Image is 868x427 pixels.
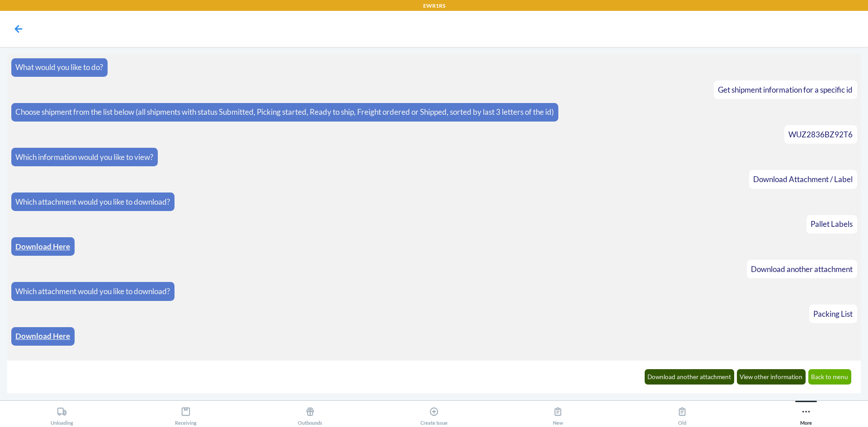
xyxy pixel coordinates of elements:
div: New [553,403,563,426]
div: Old [677,403,687,426]
p: Which attachment would you like to download? [15,196,170,208]
p: Choose shipment from the list below (all shipments with status Submitted, Picking started, Ready ... [15,106,554,118]
span: Download another attachment [751,264,853,274]
div: Unloading [51,403,73,426]
a: Download Here [15,242,70,251]
p: What would you like to do? [15,61,103,73]
button: Create Issue [372,401,496,426]
div: Outbounds [298,403,322,426]
a: Download Here [15,331,70,341]
button: Receiving [124,401,248,426]
p: EWR1RS [423,2,445,10]
button: More [744,401,868,426]
span: Get shipment information for a specific id [718,85,853,94]
button: Old [620,401,744,426]
p: Which information would you like to view? [15,151,153,163]
button: View other information [737,369,806,385]
button: Outbounds [248,401,372,426]
button: Back to menu [808,369,852,385]
span: WUZ2836BZ92T6 [788,130,853,139]
button: New [496,401,620,426]
span: Packing List [813,309,853,319]
div: Receiving [175,403,197,426]
span: Download Attachment / Label [753,174,853,184]
span: Pallet Labels [811,219,853,229]
div: Create Issue [420,403,448,426]
p: Which attachment would you like to download? [15,286,170,297]
div: More [800,403,812,426]
button: Download another attachment [645,369,735,385]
